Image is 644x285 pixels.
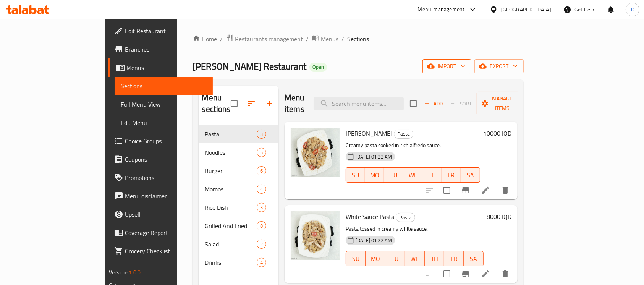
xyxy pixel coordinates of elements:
a: Coverage Report [108,223,213,242]
span: 3 [257,131,266,138]
button: TU [384,167,403,183]
span: TH [426,170,439,181]
button: WE [403,167,422,183]
span: [DATE] 01:22 AM [353,153,395,160]
span: Sections [347,34,369,44]
a: Coupons [108,150,213,168]
span: Upsell [125,210,207,219]
span: Noodles [205,148,256,157]
button: TH [425,251,444,266]
div: Momos [205,185,256,194]
li: / [220,34,223,44]
span: Manage items [483,94,522,113]
button: TH [422,167,442,183]
span: 3 [257,204,266,211]
span: Pasta [394,130,413,138]
div: Rice Dish3 [199,198,278,217]
div: Momos4 [199,180,278,198]
button: SU [346,251,366,266]
span: [PERSON_NAME] Restaurant [193,58,306,75]
div: Pasta [394,130,413,139]
span: Drinks [205,258,256,267]
a: Full Menu View [115,95,213,113]
span: MO [369,253,382,264]
a: Branches [108,40,213,58]
span: Burger [205,166,256,175]
span: Edit Menu [121,118,207,127]
button: MO [365,167,384,183]
span: Salad [205,240,256,249]
p: Pasta tossed in creamy white sauce. [346,224,484,234]
button: Manage items [477,92,528,115]
img: Alfredo Pasta [291,128,340,177]
span: Edit Restaurant [125,26,207,36]
span: export [481,62,518,71]
button: Branch-specific-item [456,181,475,199]
div: items [257,166,266,175]
span: SA [464,170,477,181]
div: items [257,221,266,230]
span: Full Menu View [121,100,207,109]
span: import [429,62,465,71]
span: Promotions [125,173,207,182]
div: items [257,130,266,139]
button: export [474,59,524,73]
span: Grilled And Fried [205,221,256,230]
span: Select to update [439,266,455,282]
span: Branches [125,45,207,54]
div: Burger6 [199,162,278,180]
div: items [257,258,266,267]
span: White Sauce Pasta [346,211,394,222]
h6: 10000 IQD [483,128,511,139]
span: WE [408,253,421,264]
button: WE [405,251,424,266]
button: import [422,59,471,73]
span: Restaurants management [235,34,303,44]
span: 1.0.0 [129,267,141,277]
div: Drinks4 [199,253,278,272]
a: Menu disclaimer [108,187,213,205]
span: Coverage Report [125,228,207,237]
span: Sections [121,81,207,91]
a: Menus [312,34,338,44]
button: SA [464,251,483,266]
div: items [257,203,266,212]
span: SA [467,253,480,264]
span: SU [349,170,362,181]
input: search [314,97,404,110]
span: FR [447,253,461,264]
a: Edit Restaurant [108,22,213,40]
span: WE [406,170,419,181]
a: Edit menu item [481,269,490,279]
span: 6 [257,167,266,175]
span: Add [423,99,444,108]
span: Pasta [205,130,256,139]
span: Menus [126,63,207,72]
span: Open [309,64,327,70]
h2: Menu items [285,92,304,115]
span: 5 [257,149,266,156]
span: 4 [257,186,266,193]
li: / [306,34,309,44]
span: Select section [405,96,421,112]
span: Select section first [446,98,477,110]
a: Sections [115,77,213,95]
button: MO [366,251,385,266]
span: K [631,5,634,14]
span: 4 [257,259,266,266]
div: Grilled And Fried8 [199,217,278,235]
span: Pasta [396,213,415,222]
span: Version: [109,267,128,277]
span: TU [387,170,400,181]
span: Menus [321,34,338,44]
span: Grocery Checklist [125,246,207,256]
h2: Menu sections [202,92,230,115]
span: Coupons [125,155,207,164]
a: Grocery Checklist [108,242,213,260]
a: Choice Groups [108,132,213,150]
